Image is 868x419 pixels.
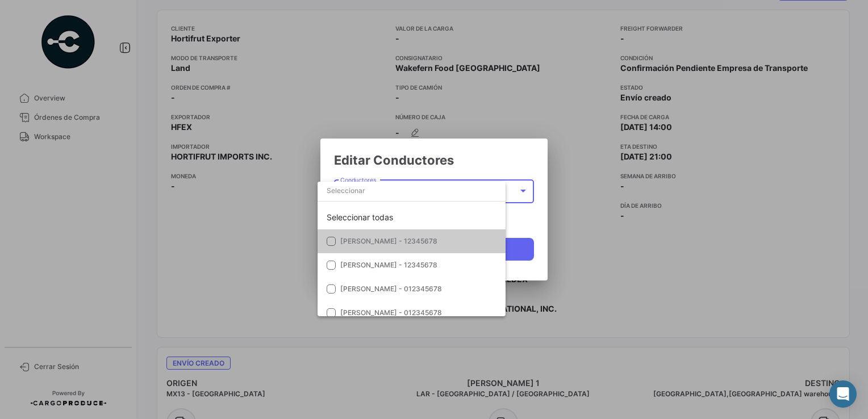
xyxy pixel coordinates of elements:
[829,380,857,408] div: Abrir Intercom Messenger
[340,284,442,293] span: [PERSON_NAME] - 012345678
[340,308,442,317] span: [PERSON_NAME] - 012345678
[318,206,506,229] div: Seleccionar todas
[340,237,437,245] span: [PERSON_NAME] - 12345678
[340,261,437,269] span: [PERSON_NAME] - 12345678
[318,181,506,201] input: dropdown search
